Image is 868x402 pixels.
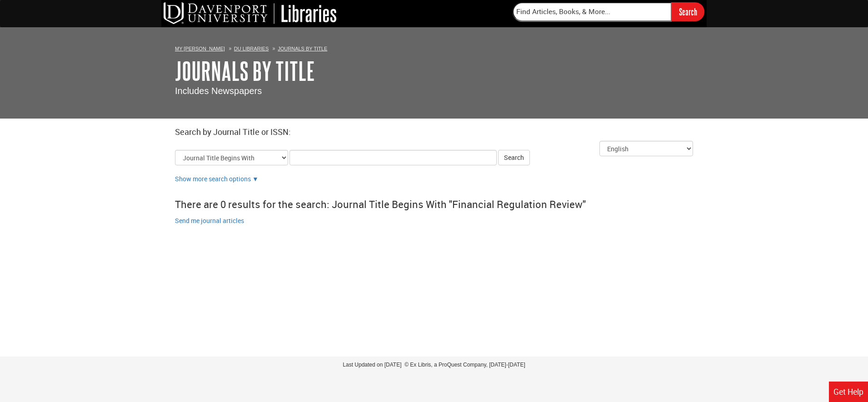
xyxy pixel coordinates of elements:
ol: Breadcrumbs [175,44,693,53]
input: Find Articles, Books, & More... [513,2,672,21]
a: Send me journal articles [175,216,244,225]
div: There are 0 results for the search: Journal Title Begins With "Financial Regulation Review" [175,193,693,216]
h2: Search by Journal Title or ISSN: [175,128,693,137]
a: Journals By Title [175,57,315,85]
a: Get Help [829,382,868,402]
a: DU Libraries [234,46,269,51]
img: DU Libraries [164,2,336,24]
a: Journals By Title [278,46,327,51]
a: Show more search options [175,174,251,183]
p: Includes Newspapers [175,84,693,98]
input: Search [672,2,704,21]
button: Search [498,150,530,165]
a: My [PERSON_NAME] [175,46,225,51]
a: Show more search options [252,174,259,183]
